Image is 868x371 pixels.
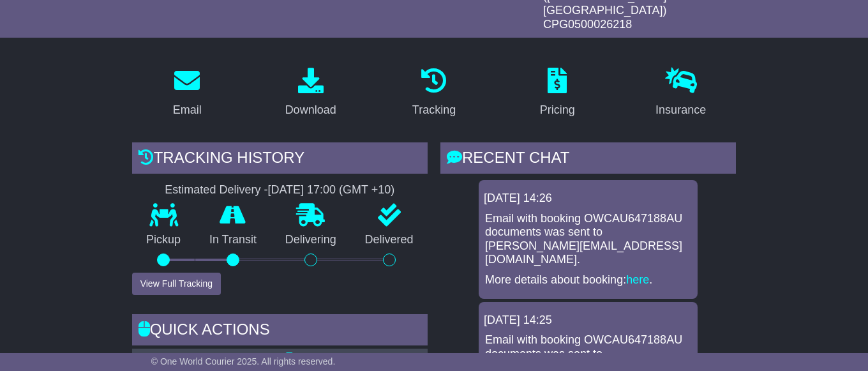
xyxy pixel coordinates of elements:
[412,102,456,119] div: Tracking
[484,314,692,328] div: [DATE] 14:25
[626,273,649,286] a: here
[285,102,336,119] div: Download
[404,63,464,123] a: Tracking
[484,192,692,206] div: [DATE] 14:26
[173,102,202,119] div: Email
[132,273,221,295] button: View Full Tracking
[485,273,691,287] p: More details about booking: .
[151,356,336,367] span: © One World Courier 2025. All rights reserved.
[532,63,583,123] a: Pricing
[647,63,714,123] a: Insurance
[485,212,691,267] p: Email with booking OWCAU647188AU documents was sent to [PERSON_NAME][EMAIL_ADDRESS][DOMAIN_NAME].
[195,233,271,247] p: In Transit
[440,142,736,177] div: RECENT CHAT
[132,183,428,197] div: Estimated Delivery -
[140,352,241,365] a: Email Documents
[540,102,575,119] div: Pricing
[132,142,428,177] div: Tracking history
[132,314,428,349] div: Quick Actions
[655,102,706,119] div: Insurance
[277,63,345,123] a: Download
[132,233,195,247] p: Pickup
[267,183,394,197] div: [DATE] 17:00 (GMT +10)
[271,233,350,247] p: Delivering
[350,233,428,247] p: Delivered
[165,63,210,123] a: Email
